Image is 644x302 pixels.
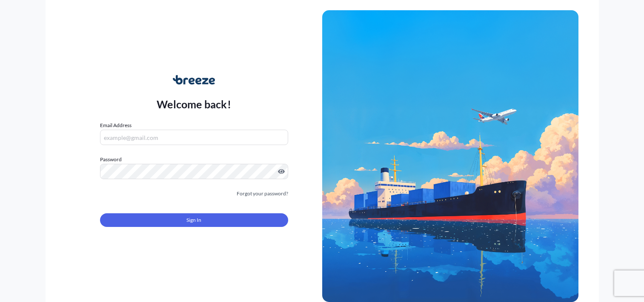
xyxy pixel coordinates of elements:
p: Welcome back! [157,97,231,111]
a: Forgot your password? [237,189,288,198]
input: example@gmail.com [100,130,288,145]
span: Sign In [186,216,201,224]
label: Password [100,155,288,164]
button: Sign In [100,213,288,227]
img: Ship illustration [322,10,578,302]
button: Show password [278,168,285,175]
label: Email Address [100,121,132,130]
